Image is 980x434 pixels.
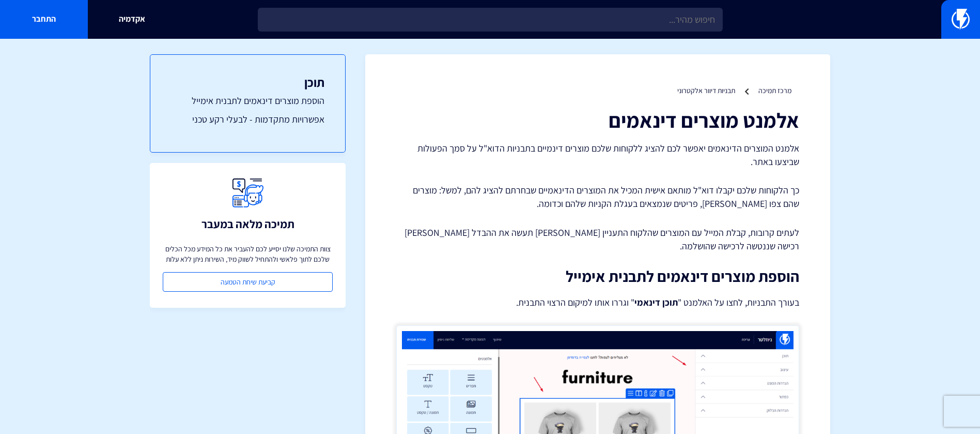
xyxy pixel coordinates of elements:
[634,296,678,308] strong: תוכן דינאמי
[677,86,735,95] a: תבניות דיוור אלקטרוני
[171,94,324,108] a: הוספת מוצרים דינאמים לתבנית אימייל
[396,226,799,252] p: לעתים קרובות, קבלת המייל עם המוצרים שהלקוח התעניין [PERSON_NAME] תעשה את ההבדל [PERSON_NAME] רכיש...
[163,272,333,292] a: קביעת שיחת הטמעה
[171,76,324,89] h3: תוכן
[396,268,799,285] h2: הוספת מוצרים דינאמים לתבנית אימייל
[758,86,791,95] a: מרכז תמיכה
[163,244,333,264] p: צוות התמיכה שלנו יסייע לכם להעביר את כל המידע מכל הכלים שלכם לתוך פלאשי ולהתחיל לשווק מיד, השירות...
[396,142,799,168] p: אלמנט המוצרים הדינאמים יאפשר לכם להציג ללקוחות שלכם מוצרים דינמיים בתבניות הדוא"ל על סמך הפעולות ...
[201,218,294,230] h3: תמיכה מלאה במעבר
[258,8,723,32] input: חיפוש מהיר...
[396,109,799,131] h1: אלמנט מוצרים דינאמים
[396,295,799,310] p: בעורך התבניות, לחצו על האלמנט " " וגררו אותו למיקום הרצוי התבנית.
[396,184,799,210] p: כך הלקוחות שלכם יקבלו דוא"ל מותאם אישית המכיל את המוצרים הדינאמיים שבחרתם להציג להם, למשל: מוצרים...
[171,113,324,126] a: אפשרויות מתקדמות - לבעלי רקע טכני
